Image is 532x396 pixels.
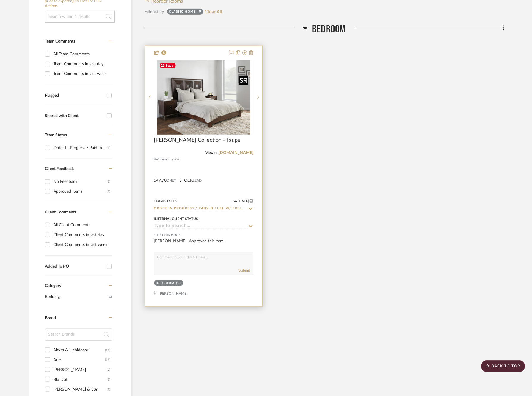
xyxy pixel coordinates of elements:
span: [DATE] [237,199,250,203]
div: [PERSON_NAME] & Søn [54,385,107,394]
div: Added To PO [45,264,104,269]
div: Client Comments in last week [54,240,111,250]
div: Order In Progress / Paid In Full w/ Freight, No Balance due [54,143,107,153]
div: Internal Client Status [154,216,198,222]
div: All Client Comments [54,220,111,230]
div: Approved Items [54,187,107,196]
input: Type to Search… [154,224,246,229]
div: Team Comments in last day [54,59,111,69]
input: Search Brands [45,329,112,341]
div: Flagged [45,93,104,98]
span: Team Comments [45,39,76,43]
div: Abyss & Habidecor [54,345,105,355]
span: Category [45,283,62,289]
span: Bedding [45,292,107,302]
a: [DOMAIN_NAME] [219,151,253,155]
span: Bedroom [312,23,346,36]
span: Client Comments [45,210,77,214]
div: (1) [107,177,111,186]
span: Team Status [45,133,67,137]
scroll-to-top-button: BACK TO TOP [481,360,525,372]
div: Filtered by [145,8,164,15]
div: All Team Comments [54,49,111,59]
div: Arte [54,355,105,365]
input: Type to Search… [154,206,246,212]
div: Bedroom [156,281,175,286]
div: (1) [176,281,181,286]
div: (1) [107,143,111,153]
button: Clear All [205,8,222,15]
div: Blu Dot [54,375,107,384]
div: [PERSON_NAME]: Approved this item. [154,238,253,250]
div: (15) [105,355,111,365]
div: (2) [107,365,111,375]
div: (1) [107,187,111,196]
div: No Feedback [54,177,107,186]
img: Mason Duvet Collection - Taupe [157,60,250,135]
span: on [233,199,237,203]
div: (11) [105,345,111,355]
div: Classic Home [169,10,196,15]
span: View on [205,151,219,155]
div: Client Comments in last day [54,230,111,240]
input: Search within 1 results [45,11,115,23]
div: (1) [107,385,111,394]
button: Submit [239,268,250,273]
span: By [154,157,158,162]
div: Team Status [154,199,178,204]
div: (1) [107,375,111,384]
div: 0 [154,60,253,135]
div: Team Comments in last week [54,69,111,79]
span: Classic Home [158,157,179,162]
div: [PERSON_NAME] [54,365,107,375]
span: Save [160,63,176,68]
div: Shared with Client [45,113,104,119]
span: Client Feedback [45,167,74,171]
span: (1) [109,292,112,302]
span: Brand [45,316,56,320]
span: [PERSON_NAME] Collection - Taupe [154,137,241,144]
